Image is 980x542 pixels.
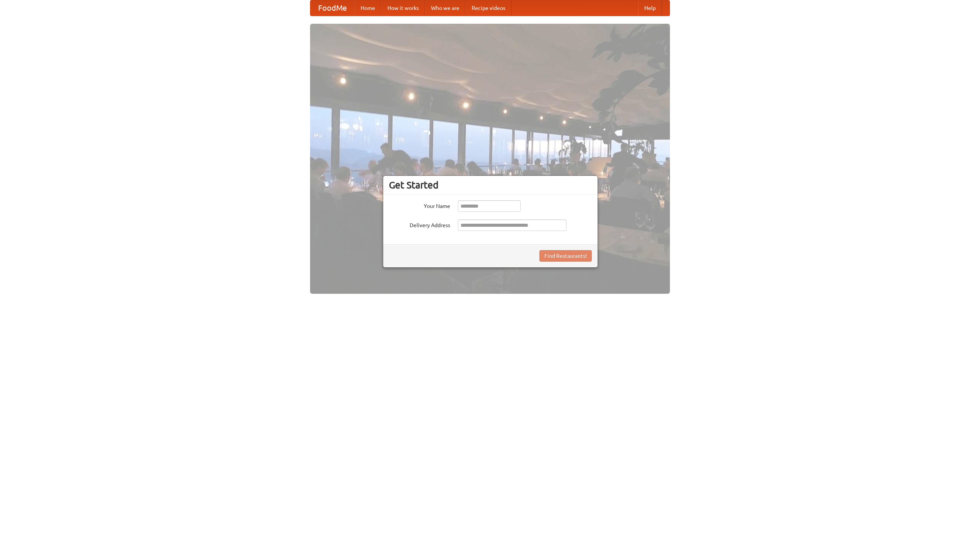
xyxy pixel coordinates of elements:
label: Your Name [389,200,450,210]
a: Who we are [425,0,465,16]
h3: Get Started [389,179,592,191]
a: Home [354,0,381,16]
a: FoodMe [310,0,354,16]
button: Find Restaurants! [539,250,592,262]
label: Delivery Address [389,219,450,229]
a: Help [638,0,662,16]
a: How it works [381,0,425,16]
a: Recipe videos [465,0,511,16]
